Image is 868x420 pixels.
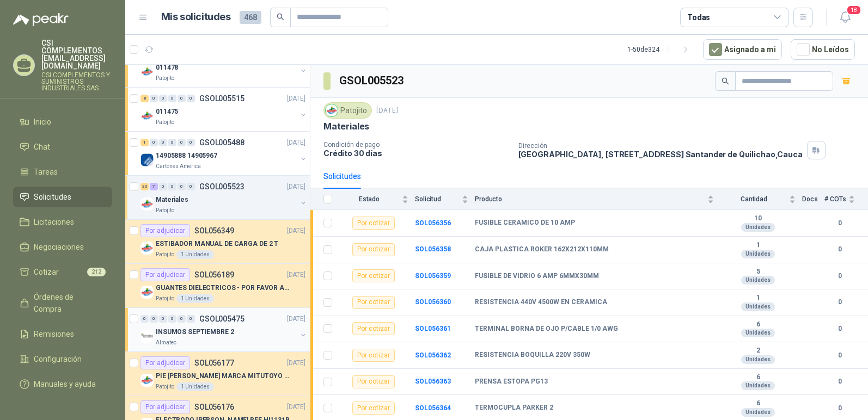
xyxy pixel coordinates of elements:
div: 1 Unidades [176,250,214,259]
div: Por adjudicar [140,400,190,413]
span: Inicio [34,116,51,128]
div: 0 [140,315,149,323]
h1: Mis solicitudes [161,9,231,25]
div: Por adjudicar [140,268,190,281]
span: Estado [339,195,400,203]
div: 0 [168,183,176,190]
div: Por adjudicar [140,224,190,237]
span: Solicitudes [34,191,71,203]
span: Manuales y ayuda [34,378,96,390]
img: Company Logo [326,104,338,116]
b: 0 [824,244,855,255]
a: SOL056364 [415,404,451,412]
th: Cantidad [720,189,802,210]
img: Company Logo [140,330,154,343]
span: 212 [87,268,106,276]
p: GSOL005475 [199,315,244,323]
div: 0 [187,95,195,102]
p: Patojito [156,250,174,259]
p: SOL056176 [194,403,234,411]
div: 0 [159,183,167,190]
p: 011475 [156,107,178,117]
p: Patojito [156,74,174,83]
p: INSUMOS SEPTIEMBRE 2 [156,327,234,337]
span: Órdenes de Compra [34,291,102,315]
img: Company Logo [140,109,154,122]
span: Cantidad [720,195,787,203]
p: Patojito [156,294,174,303]
div: 0 [178,315,186,323]
b: 6 [720,399,796,408]
a: Remisiones [13,324,112,344]
a: SOL056363 [415,378,451,385]
div: 0 [178,139,186,146]
p: Almatec [156,338,176,347]
b: 6 [720,373,796,382]
div: Por cotizar [352,217,395,230]
b: 5 [720,268,796,276]
img: Company Logo [140,242,154,255]
p: [DATE] [287,314,305,324]
img: Company Logo [140,286,154,299]
div: 0 [168,315,176,323]
p: [DATE] [287,182,305,192]
p: [GEOGRAPHIC_DATA], [STREET_ADDRESS] Santander de Quilichao , Cauca [518,150,803,159]
b: RESISTENCIA BOQUILLA 220V 350W [475,351,590,360]
p: [DATE] [287,402,305,412]
p: [DATE] [287,138,305,148]
p: Cartones America [156,162,201,171]
span: Solicitud [415,195,460,203]
p: GUANTES DIELECTRICOS - POR FAVOR ADJUNTAR SU FICHA TECNICA [156,283,291,293]
p: ESTIBADOR MANUAL DE CARGA DE 2 T [156,239,278,249]
div: 0 [187,139,195,146]
div: Unidades [741,355,775,364]
a: SOL056359 [415,272,451,280]
p: SOL056349 [194,227,234,234]
p: Crédito 30 días [323,149,510,158]
img: Company Logo [140,153,154,166]
th: Docs [802,189,824,210]
p: Condición de pago [323,141,510,149]
div: 0 [150,139,158,146]
p: Patojito [156,206,174,215]
a: Negociaciones [13,237,112,257]
th: Estado [339,189,415,210]
p: CSI COMPLEMENTOS [EMAIL_ADDRESS][DOMAIN_NAME] [41,39,112,70]
p: Dirección [518,142,803,150]
a: Tareas [13,162,112,182]
b: FUSIBLE CERAMICO DE 10 AMP [475,219,575,227]
span: 468 [240,11,261,24]
span: Cotizar [34,266,59,278]
a: 2 8 0 0 0 0 GSOL005505[DATE] Company Logo011478Patojito [140,48,308,83]
div: 7 [150,183,158,190]
b: TERMINAL BORNA DE OJO P/CABLE 1/0 AWG [475,325,618,333]
p: 14905888 14905967 [156,151,217,161]
b: 6 [720,320,796,329]
p: CSI COMPLEMENTOS Y SUMINISTROS INDUSTRIALES SAS [41,72,112,91]
p: Patojito [156,382,174,391]
h3: GSOL005523 [339,72,405,89]
div: 0 [150,315,158,323]
div: Unidades [741,329,775,337]
p: SOL056177 [194,359,234,367]
button: 18 [835,8,855,27]
div: Unidades [741,250,775,258]
b: 0 [824,218,855,228]
div: 0 [178,183,186,190]
a: 0 0 0 0 0 0 GSOL005475[DATE] Company LogoINSUMOS SEPTIEMBRE 2Almatec [140,312,308,347]
span: Chat [34,141,50,153]
p: Materiales [156,195,188,205]
div: Por cotizar [352,322,395,335]
p: [DATE] [376,106,398,116]
b: SOL056360 [415,298,451,306]
a: 1 0 0 0 0 0 GSOL005488[DATE] Company Logo14905888 14905967Cartones America [140,136,308,171]
p: GSOL005488 [199,139,244,146]
p: Materiales [323,121,369,132]
div: Unidades [741,223,775,232]
div: Por cotizar [352,296,395,309]
b: 1 [720,294,796,302]
div: 0 [159,139,167,146]
span: 18 [846,5,861,15]
a: Chat [13,137,112,157]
